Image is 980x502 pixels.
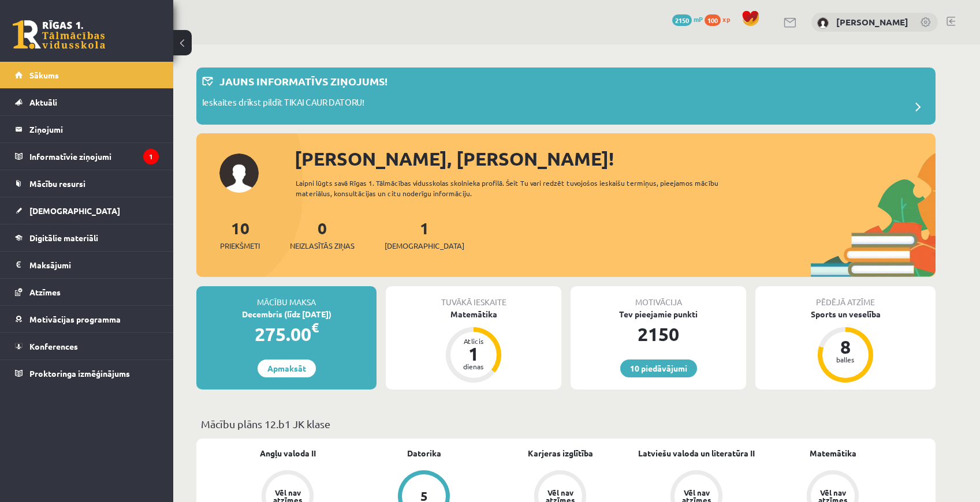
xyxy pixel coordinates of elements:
a: [DEMOGRAPHIC_DATA] [15,197,159,224]
span: Proktoringa izmēģinājums [29,368,130,379]
span: Digitālie materiāli [29,233,98,243]
a: Digitālie materiāli [15,224,159,251]
a: Maksājumi [15,252,159,278]
div: Laipni lūgts savā Rīgas 1. Tālmācības vidusskolas skolnieka profilā. Šeit Tu vari redzēt tuvojošo... [296,178,739,198]
a: Ziņojumi [15,116,159,143]
span: Aktuāli [29,97,57,107]
div: Mācību maksa [196,286,377,308]
span: Motivācijas programma [29,314,121,324]
div: Pēdējā atzīme [755,286,936,308]
span: Konferences [29,341,78,351]
div: Decembris (līdz [DATE]) [196,308,377,320]
div: 8 [828,338,863,356]
span: 100 [705,14,721,26]
p: Ieskaites drīkst pildīt TIKAI CAUR DATORU! [202,96,364,112]
div: Atlicis [456,338,491,344]
span: € [311,319,319,336]
span: Atzīmes [29,287,61,297]
span: [DEMOGRAPHIC_DATA] [29,205,120,216]
a: Informatīvie ziņojumi1 [15,143,159,170]
a: Sports un veselība 8 balles [755,308,936,384]
legend: Informatīvie ziņojumi [29,143,159,170]
a: Rīgas 1. Tālmācības vidusskola [13,20,105,49]
span: Sākums [29,70,59,80]
div: 275.00 [196,320,377,348]
span: Priekšmeti [220,240,260,252]
legend: Maksājumi [29,252,159,278]
a: Proktoringa izmēģinājums [15,360,159,387]
a: Matemātika [810,447,856,459]
a: Sākums [15,62,159,88]
a: Mācību resursi [15,170,159,197]
div: 1 [456,344,491,363]
a: Angļu valoda II [260,447,316,459]
a: Atzīmes [15,279,159,305]
a: [PERSON_NAME] [836,16,908,28]
a: Matemātika Atlicis 1 dienas [386,308,561,384]
span: Neizlasītās ziņas [290,240,355,252]
div: Sports un veselība [755,308,936,320]
a: Aktuāli [15,89,159,115]
span: [DEMOGRAPHIC_DATA] [385,240,464,252]
a: Latviešu valoda un literatūra II [638,447,755,459]
a: 10Priekšmeti [220,218,260,252]
div: Motivācija [571,286,746,308]
a: 1[DEMOGRAPHIC_DATA] [385,218,464,252]
div: Matemātika [386,308,561,320]
span: xp [722,14,730,24]
a: 2150 mP [672,14,703,24]
p: Jauns informatīvs ziņojums! [219,73,387,89]
div: balles [828,356,863,363]
div: 2150 [571,320,746,348]
a: Datorika [407,447,441,459]
div: Tuvākā ieskaite [386,286,561,308]
a: Motivācijas programma [15,306,159,332]
a: Konferences [15,333,159,359]
span: Mācību resursi [29,178,85,189]
div: Tev pieejamie punkti [571,308,746,320]
i: 1 [143,149,159,164]
p: Mācību plāns 12.b1 JK klase [201,416,931,432]
a: 0Neizlasītās ziņas [290,218,355,252]
div: [PERSON_NAME], [PERSON_NAME]! [295,145,936,173]
img: Daniella Bergmane [817,17,829,29]
a: Karjeras izglītība [528,447,593,459]
span: 2150 [672,14,692,26]
a: 100 xp [705,14,736,24]
a: 10 piedāvājumi [620,359,697,377]
legend: Ziņojumi [29,116,159,143]
div: dienas [456,363,491,370]
a: Jauns informatīvs ziņojums! Ieskaites drīkst pildīt TIKAI CAUR DATORU! [202,73,930,119]
a: Apmaksāt [258,359,316,377]
span: mP [694,14,703,24]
